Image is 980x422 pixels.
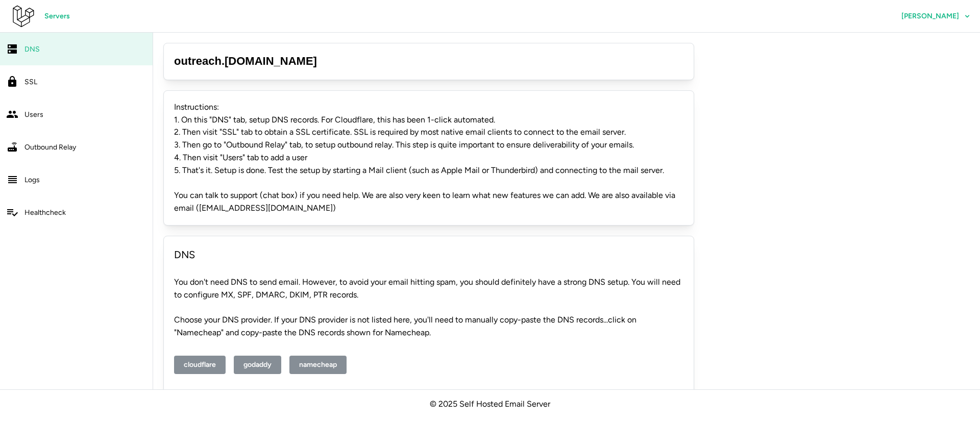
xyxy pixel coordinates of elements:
[289,356,347,374] button: namecheap
[174,314,683,339] p: Choose your DNS provider. If your DNS provider is not listed here, you'll need to manually copy-p...
[174,356,226,374] button: cloudflare
[35,7,80,26] a: Servers
[24,45,40,54] span: DNS
[174,114,683,127] p: 1. On this "DNS" tab, setup DNS records. For Cloudflare, this has been 1-click automated.
[892,7,980,26] button: [PERSON_NAME]
[174,101,683,114] p: Instructions:
[174,164,683,177] p: 5. That's it. Setup is done. Test the setup by starting a Mail client (such as Apple Mail or Thun...
[24,78,37,86] span: SSL
[184,356,216,374] span: cloudflare
[174,54,683,69] h3: outreach . [DOMAIN_NAME]
[24,143,76,152] span: Outbound Relay
[174,152,683,164] p: 4. Then visit "Users" tab to add a user
[299,356,337,374] span: namecheap
[174,139,683,152] p: 3. Then go to "Outbound Relay" tab, to setup outbound relay. This step is quite important to ensu...
[44,8,70,25] span: Servers
[24,208,66,217] span: Healthcheck
[24,110,43,119] span: Users
[234,356,281,374] button: godaddy
[174,189,683,215] p: You can talk to support (chat box) if you need help. We are also very keen to learn what new feat...
[174,126,683,139] p: 2. Then visit "SSL" tab to obtain a SSL certificate. SSL is required by most native email clients...
[24,176,40,184] span: Logs
[243,356,272,374] span: godaddy
[901,13,959,20] span: [PERSON_NAME]
[174,246,683,263] p: DNS
[174,276,683,302] p: You don't need DNS to send email. However, to avoid your email hitting spam, you should definitel...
